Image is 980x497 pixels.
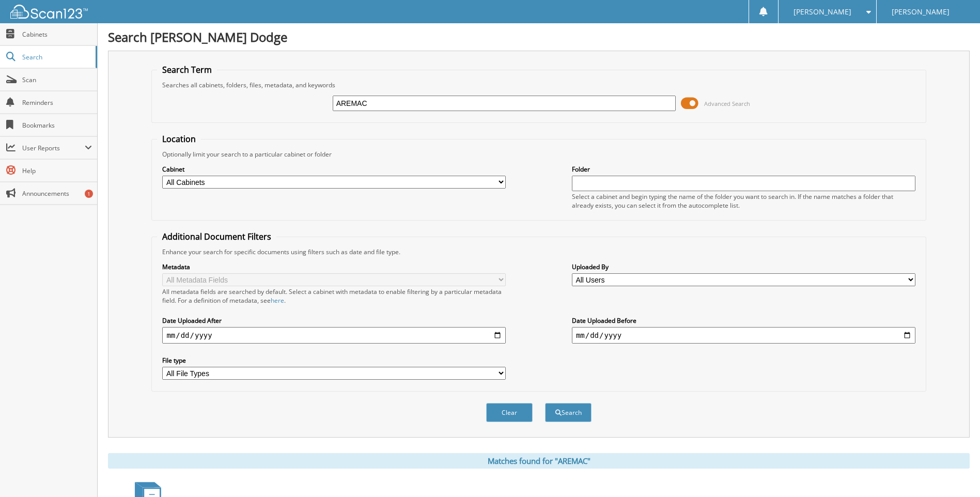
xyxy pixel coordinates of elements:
[162,165,506,174] label: Cabinet
[157,64,217,75] legend: Search Term
[10,5,88,19] img: scan123-logo-white.svg
[22,75,92,84] span: Scan
[892,9,950,15] span: [PERSON_NAME]
[162,316,506,325] label: Date Uploaded After
[572,192,915,210] div: Select a cabinet and begin typing the name of the folder you want to search in. If the name match...
[545,403,592,422] button: Search
[572,327,915,344] input: end
[85,190,93,198] div: 1
[108,453,970,469] div: Matches found for "AREMAC"
[22,53,90,61] span: Search
[108,28,970,45] h1: Search [PERSON_NAME] Dodge
[157,231,276,242] legend: Additional Document Filters
[794,9,851,15] span: [PERSON_NAME]
[22,144,85,152] span: User Reports
[157,150,920,159] div: Optionally limit your search to a particular cabinet or folder
[572,316,915,325] label: Date Uploaded Before
[22,166,92,175] span: Help
[22,189,92,198] span: Announcements
[486,403,533,422] button: Clear
[572,165,915,174] label: Folder
[704,100,750,107] span: Advanced Search
[22,121,92,130] span: Bookmarks
[162,262,506,271] label: Metadata
[162,287,506,305] div: All metadata fields are searched by default. Select a cabinet with metadata to enable filtering b...
[157,133,201,145] legend: Location
[271,296,284,305] a: here
[22,30,92,39] span: Cabinets
[162,356,506,365] label: File type
[22,98,92,107] span: Reminders
[162,327,506,344] input: start
[157,81,920,89] div: Searches all cabinets, folders, files, metadata, and keywords
[157,247,920,256] div: Enhance your search for specific documents using filters such as date and file type.
[572,262,915,271] label: Uploaded By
